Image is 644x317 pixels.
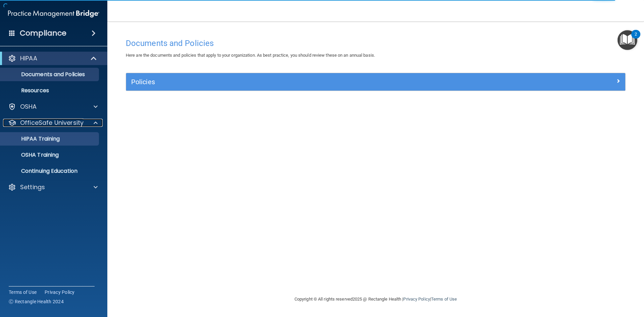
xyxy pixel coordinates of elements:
[126,53,375,58] span: Here are the documents and policies that apply to your organization. As best practice, you should...
[4,152,59,158] p: OSHA Training
[45,289,75,296] a: Privacy Policy
[20,54,37,62] p: HIPAA
[20,29,66,38] h4: Compliance
[131,78,495,86] h5: Policies
[8,54,97,62] a: HIPAA
[635,34,637,43] div: 2
[20,103,37,111] p: OSHA
[9,298,64,305] span: Ⓒ Rectangle Health 2024
[431,297,457,302] a: Terms of Use
[4,168,96,174] p: Continuing Education
[8,183,98,191] a: Settings
[8,119,98,127] a: OfficeSafe University
[126,39,626,48] h4: Documents and Policies
[20,183,45,191] p: Settings
[4,136,60,142] p: HIPAA Training
[8,103,98,111] a: OSHA
[253,288,498,310] div: Copyright © All rights reserved 2025 @ Rectangle Health | |
[9,289,37,296] a: Terms of Use
[8,7,99,20] img: PMB logo
[403,297,430,302] a: Privacy Policy
[4,71,96,78] p: Documents and Policies
[618,30,637,50] button: Open Resource Center, 2 new notifications
[131,76,620,87] a: Policies
[4,87,96,94] p: Resources
[20,119,84,127] p: OfficeSafe University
